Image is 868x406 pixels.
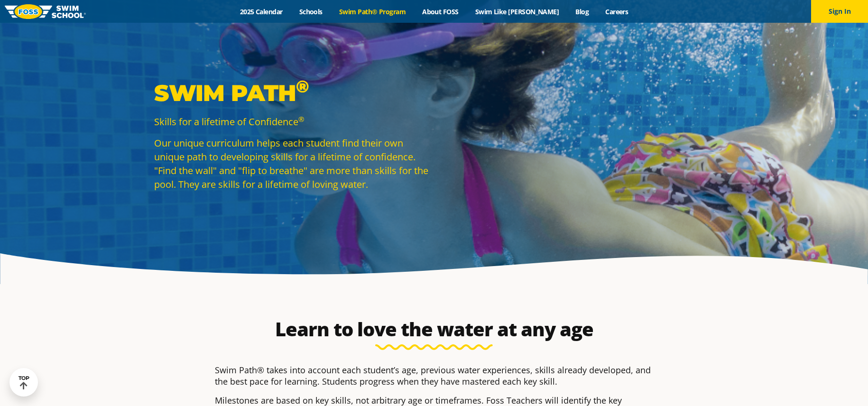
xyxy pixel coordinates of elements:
sup: ® [296,76,309,97]
p: Swim Path® takes into account each student’s age, previous water experiences, skills already deve... [215,364,653,387]
a: Schools [291,7,331,16]
a: About FOSS [414,7,467,16]
div: TOP [18,375,29,390]
a: Swim Path® Program [331,7,414,16]
a: 2025 Calendar [231,7,291,16]
p: Skills for a lifetime of Confidence [154,115,429,129]
h2: Learn to love the water at any age [210,318,658,341]
sup: ® [298,114,304,124]
a: Careers [597,7,637,16]
p: Our unique curriculum helps each student find their own unique path to developing skills for a li... [154,136,429,191]
a: Blog [567,7,597,16]
img: FOSS Swim School Logo [5,4,86,19]
a: Swim Like [PERSON_NAME] [467,7,567,16]
p: Swim Path [154,79,429,107]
